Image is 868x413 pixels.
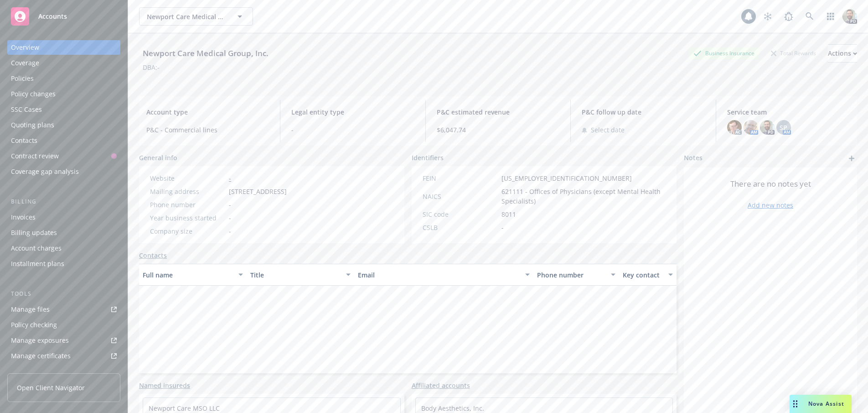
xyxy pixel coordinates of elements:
span: - [229,200,231,209]
span: SP [780,123,787,132]
span: Legal entity type [291,107,414,117]
div: Billing [7,197,120,206]
div: Phone number [150,200,225,209]
span: Notes [684,153,703,164]
a: Policy checking [7,318,120,332]
span: Newport Care Medical Group, Inc. [147,12,226,21]
span: There are no notes yet [730,178,811,189]
div: Tools [7,289,120,298]
span: $6,047.74 [437,125,559,135]
span: [US_EMPLOYER_IDENTIFICATION_NUMBER] [501,173,632,183]
div: Total Rewards [766,47,821,59]
div: CSLB [423,223,498,232]
a: Search [801,7,819,26]
div: Website [150,173,225,183]
a: Invoices [7,210,120,225]
div: NAICS [423,192,498,201]
div: Coverage [11,56,39,70]
div: Invoices [11,210,36,225]
a: Coverage [7,56,120,70]
div: SSC Cases [11,102,42,117]
img: photo [842,9,857,24]
a: Quoting plans [7,118,120,132]
div: Title [250,270,341,280]
div: Manage BORs [11,364,54,379]
span: 8011 [501,209,516,219]
a: Report a Bug [780,7,798,26]
a: Account charges [7,241,120,256]
div: Year business started [150,213,225,223]
span: Nova Assist [808,400,844,408]
span: P&C follow up date [582,107,704,117]
div: Policy checking [11,318,57,332]
a: Contacts [7,133,120,148]
a: Accounts [7,4,120,29]
a: Installment plans [7,256,120,271]
div: SIC code [423,209,498,219]
span: Identifiers [412,153,444,162]
button: Actions [828,44,857,63]
a: Affiliated accounts [412,381,470,390]
span: - [229,226,231,236]
a: Coverage gap analysis [7,164,120,179]
span: Open Client Navigator [17,383,85,392]
a: - [229,174,231,183]
span: [STREET_ADDRESS] [229,187,287,196]
span: General info [139,153,177,162]
div: Contacts [11,133,37,148]
button: Full name [139,264,247,286]
button: Title [247,264,354,286]
span: P&C - Commercial lines [146,125,269,135]
div: Manage exposures [11,333,69,348]
div: Policy changes [11,87,56,101]
div: Policies [11,71,34,86]
div: Manage files [11,302,50,317]
a: Manage certificates [7,349,120,363]
div: Coverage gap analysis [11,164,79,179]
button: Phone number [533,264,620,286]
a: Policies [7,71,120,86]
div: Account charges [11,241,62,256]
div: Quoting plans [11,118,54,132]
div: Overview [11,40,39,55]
span: 621111 - Offices of Physicians (except Mental Health Specialists) [501,187,666,206]
a: Add new notes [748,200,793,210]
div: Manage certificates [11,349,71,363]
div: Billing updates [11,225,57,240]
a: SSC Cases [7,102,120,117]
a: Policy changes [7,87,120,101]
span: - [229,213,231,223]
button: Email [354,264,533,286]
a: Body Aesthetics, Inc. [421,404,484,413]
a: Manage files [7,302,120,317]
div: Email [358,270,520,280]
div: Phone number [537,270,606,280]
a: add [846,153,857,164]
a: Contacts [139,251,167,260]
span: Accounts [38,13,67,20]
a: Manage BORs [7,364,120,379]
div: Installment plans [11,256,64,271]
div: Drag to move [790,395,801,413]
div: Company size [150,226,225,236]
img: photo [727,120,742,135]
img: photo [744,120,758,135]
span: P&C estimated revenue [437,107,559,117]
a: Manage exposures [7,333,120,348]
div: Business Insurance [689,47,759,59]
a: Billing updates [7,225,120,240]
span: Service team [727,107,850,117]
button: Key contact [619,264,677,286]
a: Overview [7,40,120,55]
div: Actions [828,45,857,62]
a: Switch app [821,7,840,26]
a: Stop snowing [759,7,777,26]
div: Full name [143,270,233,280]
button: Newport Care Medical Group, Inc. [139,7,253,26]
div: FEIN [423,173,498,183]
div: Key contact [623,270,663,280]
div: DBA: - [143,63,160,72]
div: Newport Care Medical Group, Inc. [139,47,272,59]
div: Mailing address [150,187,225,196]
